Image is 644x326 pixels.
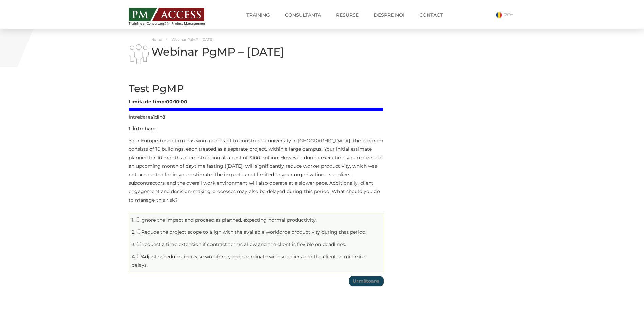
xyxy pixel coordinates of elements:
a: Resurse [331,8,364,22]
img: i-02.png [129,44,149,64]
a: Contact [414,8,448,22]
span: 00:10:00 [166,99,187,105]
div: Întrebarea din [129,113,383,121]
span: 2. [132,229,135,235]
div: Limită de timp: [129,98,383,106]
input: Ignore the impact and proceed as planned, expecting normal productivity. [136,217,140,222]
img: PM ACCESS - Echipa traineri si consultanti certificati PMP: Narciss Popescu, Mihai Olaru, Monica ... [129,8,204,21]
input: Reduce the project scope to align with the available workforce productivity during that period. [137,229,141,234]
span: 8 [162,114,165,120]
a: Home [151,37,162,42]
a: RO [496,12,516,18]
img: Romana [496,12,502,18]
input: Următoare [349,276,383,286]
a: Training [241,8,275,22]
a: Despre noi [369,8,409,22]
span: 1. [132,217,134,223]
label: Adjust schedules, increase workforce, and coordinate with suppliers and the client to minimize de... [132,253,366,268]
label: Request a time extension if contract terms allow and the client is flexible on deadlines. [137,241,346,247]
span: 1 [153,114,155,120]
h1: Webinar PgMP – [DATE] [129,46,383,58]
span: Webinar PgMP – [DATE] [172,37,213,42]
span: 1 [129,126,130,132]
input: Adjust schedules, increase workforce, and coordinate with suppliers and the client to minimize de... [137,254,142,258]
p: Your Europe-based firm has won a contract to construct a university in [GEOGRAPHIC_DATA]. The pro... [129,137,383,204]
span: Training și Consultanță în Project Management [129,22,218,25]
h2: Test PgMP [129,83,383,94]
span: 4. [132,253,136,260]
label: Ignore the impact and proceed as planned, expecting normal productivity. [136,217,317,223]
label: Reduce the project scope to align with the available workforce productivity during that period. [137,229,366,235]
h5: . Întrebare [129,126,156,131]
a: Consultanta [280,8,326,22]
span: 3. [132,241,135,247]
a: Training și Consultanță în Project Management [129,6,218,25]
input: Request a time extension if contract terms allow and the client is flexible on deadlines. [137,242,141,246]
